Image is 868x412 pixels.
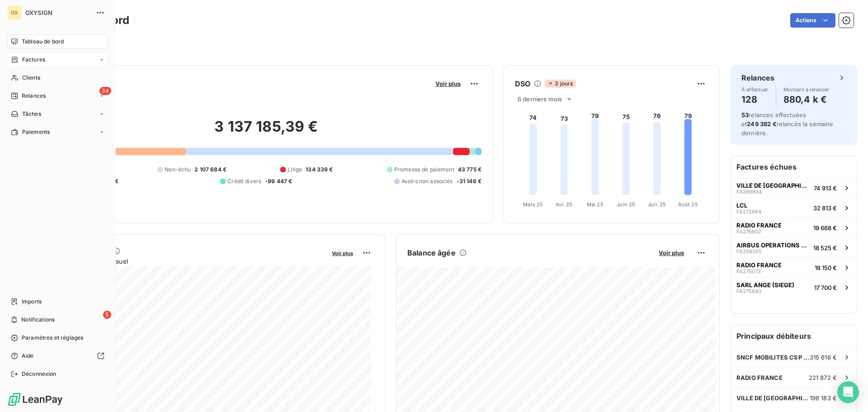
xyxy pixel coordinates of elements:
[457,177,481,185] span: -31 146 €
[22,74,40,82] span: Clients
[22,370,57,378] span: Déconnexion
[7,349,108,363] a: Aide
[99,87,111,95] span: 34
[22,38,64,46] span: Tableau de bord
[103,311,111,319] span: 5
[731,277,857,297] button: SARL ANGE (SIEGE)FA27564317 700 €
[7,34,108,49] a: Tableau de bord
[736,229,761,234] span: FA276602
[7,5,22,20] div: OX
[7,125,108,139] a: Paiements
[556,201,572,208] tspan: Avr. 25
[731,198,857,218] button: LCLFA27266432 813 €
[51,118,481,145] h2: 3 137 185,39 €
[731,257,857,277] button: RADIO FRANCEFA27507318 150 €
[22,110,41,118] span: Tâches
[736,261,782,269] span: RADIO FRANCE
[736,281,794,289] span: SARL ANGE (SIEGE)
[7,89,108,103] a: 34Relances
[617,201,635,208] tspan: Juin 25
[648,201,666,208] tspan: Juil. 25
[736,289,761,294] span: FA275643
[7,52,108,67] a: Factures
[747,120,776,128] span: 249 382 €
[736,209,761,214] span: FA272664
[810,394,837,402] span: 198 183 €
[678,201,698,208] tspan: Août 25
[265,177,292,185] span: -99 447 €
[22,92,46,100] span: Relances
[306,166,333,174] span: 134 339 €
[837,381,859,403] div: Open Intercom Messenger
[7,71,108,85] a: Clients
[731,237,857,257] button: AIRBUS OPERATIONS GMBHFA25935518 525 €
[741,111,749,118] span: 53
[659,249,684,256] span: Voir plus
[194,166,226,174] span: 2 107 684 €
[741,72,774,83] h6: Relances
[741,87,769,92] span: À effectuer
[731,218,857,237] button: RADIO FRANCEFA27660219 668 €
[783,87,830,92] span: Montant à relancer
[736,249,762,254] span: FA259355
[783,92,830,107] h4: 880,4 k €
[731,156,857,178] h6: Factures échues
[22,56,45,64] span: Factures
[21,316,55,324] span: Notifications
[736,182,810,189] span: VILLE DE [GEOGRAPHIC_DATA]
[736,394,810,402] span: VILLE DE [GEOGRAPHIC_DATA]
[227,177,261,185] span: Crédit divers
[7,331,108,345] a: Paramètres et réglages
[435,80,461,87] span: Voir plus
[401,177,453,185] span: Avoirs non associés
[736,269,761,274] span: FA275073
[790,13,835,28] button: Actions
[22,128,50,136] span: Paiements
[741,92,769,107] h4: 128
[813,204,837,212] span: 32 813 €
[458,166,481,174] span: 43 775 €
[736,374,783,381] span: RADIO FRANCE
[736,202,747,209] span: LCL
[736,222,782,229] span: RADIO FRANCE
[736,242,810,249] span: AIRBUS OPERATIONS GMBH
[329,249,356,257] button: Voir plus
[7,392,63,407] img: Logo LeanPay
[7,107,108,121] a: Tâches
[814,185,837,192] span: 74 913 €
[433,80,463,88] button: Voir plus
[731,178,857,198] button: VILLE DE [GEOGRAPHIC_DATA]FA26969474 913 €
[814,284,837,291] span: 17 700 €
[587,201,604,208] tspan: Mai 25
[518,95,562,103] span: 6 derniers mois
[22,298,42,306] span: Imports
[407,247,456,258] h6: Balance âgée
[813,244,837,251] span: 18 525 €
[810,354,837,361] span: 315 616 €
[656,249,687,257] button: Voir plus
[736,189,762,194] span: FA269694
[7,294,108,309] a: Imports
[815,264,837,271] span: 18 150 €
[515,78,530,89] h6: DSO
[394,166,454,174] span: Promesse de paiement
[51,256,325,266] span: Chiffre d'affaires mensuel
[813,224,837,232] span: 19 668 €
[288,166,302,174] span: Litige
[809,374,837,381] span: 221 872 €
[545,80,576,88] span: 3 jours
[332,250,353,256] span: Voir plus
[25,9,90,16] span: OXYSIGN
[736,354,810,361] span: SNCF MOBILITES CSP CFO
[22,352,34,360] span: Aide
[731,325,857,347] h6: Principaux débiteurs
[22,334,83,342] span: Paramètres et réglages
[741,111,834,137] span: relances effectuées et relancés la semaine dernière.
[523,201,543,208] tspan: Mars 25
[165,166,191,174] span: Non-échu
